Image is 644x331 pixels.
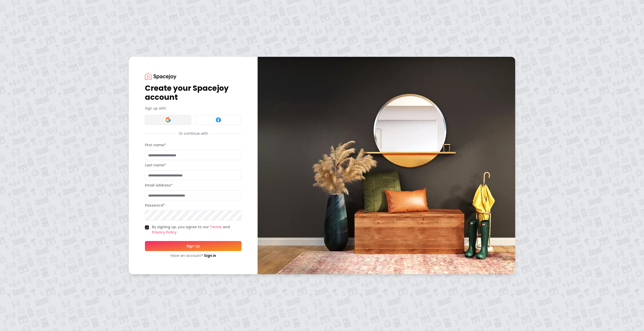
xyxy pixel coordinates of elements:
[204,253,216,258] a: Sign in
[215,117,221,123] img: Facebook signin
[145,143,166,148] label: First name
[177,131,210,136] span: Or continue with
[145,73,176,80] img: Spacejoy Logo
[258,57,515,274] img: banner
[210,224,222,229] a: Terms
[145,203,165,208] label: Password
[145,183,173,188] label: Email address
[145,253,242,258] div: Have an account?
[145,163,166,168] label: Last name
[145,106,242,111] p: Sign up with
[145,84,242,102] h1: Create your Spacejoy account
[165,117,171,123] img: Google signin
[152,230,177,235] a: Privacy Policy
[145,241,242,251] button: Sign Up
[152,224,242,235] label: By signing up, you agree to our and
